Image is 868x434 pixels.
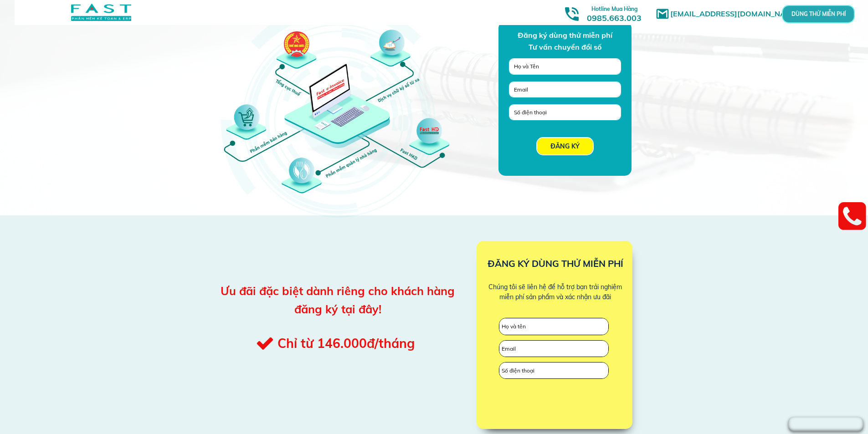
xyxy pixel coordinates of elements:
[512,82,618,97] input: Email
[219,282,457,318] div: Ưu đãi đặc biệt dành riêng cho khách hàng đăng ký tại đây!
[471,256,640,271] h3: ĐĂNG KÝ DÙNG THỬ MIỄN PHÍ
[512,105,618,120] input: Số điện thoại
[499,363,608,379] input: Số điện thoại
[474,30,656,53] div: Đăng ký dùng thử miễn phí Tư vấn chuyển đổi số
[499,341,608,357] input: Email
[591,5,637,12] span: Hotline Mua Hàng
[499,318,608,335] input: Họ và tên
[512,59,618,74] input: Họ và Tên
[577,3,652,23] h3: 0985.663.003
[277,333,455,354] h3: Chỉ từ 146.000đ/tháng
[537,138,593,154] p: ĐĂNG KÝ
[670,8,805,20] h1: [EMAIL_ADDRESS][DOMAIN_NAME]
[486,282,625,302] div: Chúng tôi sẽ liên hệ để hỗ trợ bạn trải nghiệm miễn phí sản phẩm và xác nhận ưu đãi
